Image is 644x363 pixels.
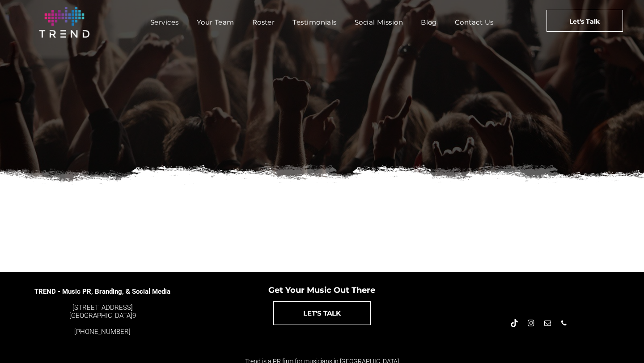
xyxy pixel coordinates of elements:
[542,318,552,330] a: email
[69,304,133,320] font: [STREET_ADDRESS] [GEOGRAPHIC_DATA]
[34,304,171,320] div: 9
[526,318,536,330] a: instagram
[74,328,131,336] a: [PHONE_NUMBER]
[69,304,133,320] a: [STREET_ADDRESS][GEOGRAPHIC_DATA]
[559,318,569,330] a: phone
[547,10,623,32] a: Let's Talk
[268,285,375,295] span: Get Your Music Out There
[303,302,341,325] span: LET'S TALK
[569,10,600,33] span: Let's Talk
[284,16,345,29] a: Testimonials
[446,16,503,29] a: Contact Us
[599,320,644,363] iframe: Chat Widget
[188,16,243,29] a: Your Team
[243,16,284,29] a: Roster
[141,16,188,29] a: Services
[39,7,89,38] img: logo
[107,200,537,267] iframe: Form 0
[346,16,412,29] a: Social Mission
[509,318,519,330] a: Tiktok
[273,301,371,325] a: LET'S TALK
[34,287,170,295] span: TREND - Music PR, Branding, & Social Media
[412,16,446,29] a: Blog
